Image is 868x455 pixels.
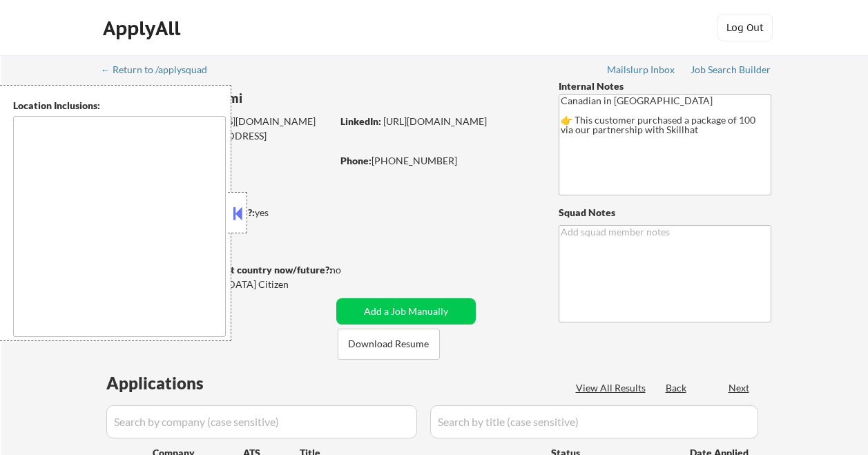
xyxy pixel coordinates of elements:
input: Search by title (case sensitive) [430,405,758,438]
input: Search by company (case sensitive) [106,405,417,438]
button: Log Out [717,14,773,41]
strong: Phone: [340,155,372,166]
button: Add a Job Manually [336,298,476,325]
a: [URL][DOMAIN_NAME] [383,115,487,127]
div: ← Return to /applysquad [101,65,220,75]
button: Download Resume [338,329,440,360]
div: [PHONE_NUMBER] [340,154,536,168]
div: Location Inclusions: [13,99,226,113]
strong: LinkedIn: [340,115,381,127]
div: Squad Notes [559,206,771,220]
div: Next [729,381,751,395]
a: Mailslurp Inbox [607,64,676,78]
div: Back [666,381,688,395]
div: Internal Notes [559,79,771,93]
div: Applications [106,375,243,391]
div: no [330,263,369,277]
a: ← Return to /applysquad [101,64,220,78]
div: Job Search Builder [691,65,771,75]
div: View All Results [576,381,650,395]
div: Mailslurp Inbox [607,65,676,75]
div: ApplyAll [103,17,184,40]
